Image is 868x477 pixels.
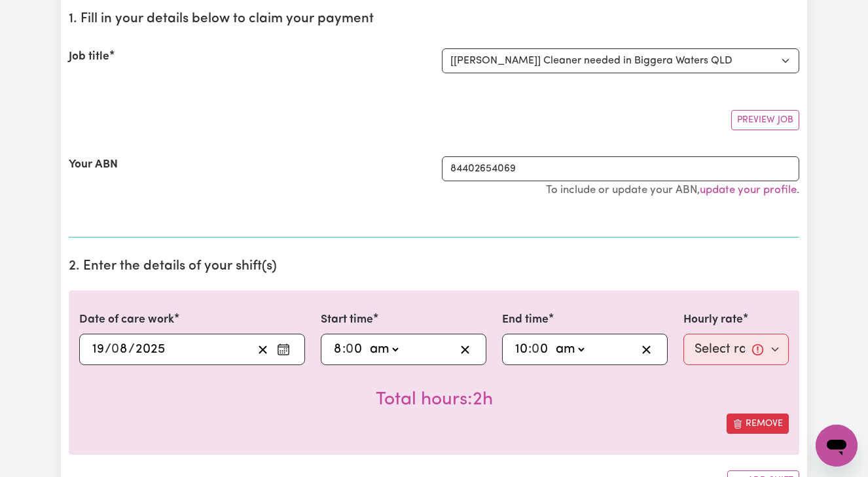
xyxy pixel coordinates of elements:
[700,185,797,196] a: update your profile
[69,156,118,173] label: Your ABN
[112,340,128,359] input: --
[731,110,799,130] button: Preview Job
[727,414,789,434] button: Remove this shift
[342,342,346,357] span: :
[347,340,364,359] input: --
[135,340,166,359] input: ----
[515,340,528,359] input: --
[273,340,294,359] button: Enter the date of care work
[69,48,109,65] label: Job title
[79,311,174,328] label: Date of care work
[321,311,373,328] label: Start time
[69,11,799,27] h2: 1. Fill in your details below to claim your payment
[111,343,119,356] span: 0
[128,342,135,357] span: /
[105,342,111,357] span: /
[253,340,273,359] button: Clear date
[502,311,549,328] label: End time
[533,340,550,359] input: --
[546,185,799,196] small: To include or update your ABN, .
[683,311,743,328] label: Hourly rate
[528,342,532,357] span: :
[346,343,353,356] span: 0
[92,340,105,359] input: --
[333,340,342,359] input: --
[376,391,493,409] span: Total hours worked: 2 hours
[816,425,858,467] iframe: Button to launch messaging window
[69,258,799,275] h2: 2. Enter the details of your shift(s)
[532,343,539,356] span: 0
